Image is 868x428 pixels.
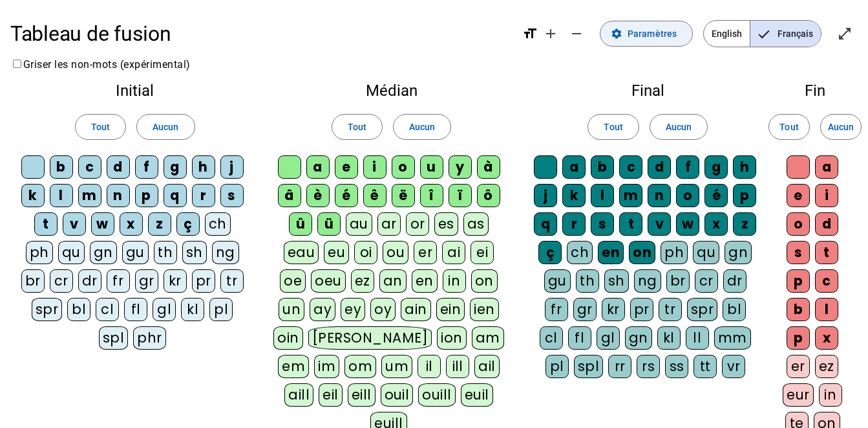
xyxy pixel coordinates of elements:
[666,119,692,135] span: Aucun
[648,212,671,236] div: v
[783,83,847,98] h2: Fin
[722,355,745,378] div: vr
[381,355,412,378] div: um
[733,155,756,179] div: h
[324,241,349,264] div: eu
[665,355,688,378] div: ss
[449,184,472,207] div: ï
[192,184,215,207] div: r
[13,60,21,68] input: Griser les non-mots (expérimental)
[310,298,335,321] div: ay
[723,298,746,321] div: bl
[522,26,538,41] mat-icon: format_size
[573,298,597,321] div: gr
[815,155,838,179] div: a
[534,83,762,98] h2: Final
[629,241,655,264] div: on
[436,298,465,321] div: ein
[463,212,489,236] div: as
[534,212,557,236] div: q
[837,26,852,41] mat-icon: open_in_full
[319,383,343,407] div: eil
[67,298,90,321] div: bl
[414,241,437,264] div: er
[625,326,652,350] div: gn
[637,355,660,378] div: rs
[78,184,101,207] div: m
[164,269,187,293] div: kr
[124,298,147,321] div: fl
[437,326,467,350] div: ion
[26,241,53,264] div: ph
[676,184,699,207] div: o
[284,383,313,407] div: aill
[332,114,383,140] button: Tout
[306,155,330,179] div: a
[693,241,719,264] div: qu
[351,269,374,293] div: ez
[446,355,469,378] div: ill
[348,119,366,135] span: Tout
[723,269,746,293] div: dr
[783,383,814,407] div: eur
[474,355,500,378] div: ail
[695,269,718,293] div: cr
[477,155,500,179] div: à
[545,298,568,321] div: fr
[409,119,435,135] span: Aucun
[657,326,681,350] div: kl
[676,212,699,236] div: w
[819,383,842,407] div: in
[418,355,441,378] div: il
[538,241,562,264] div: ç
[568,326,591,350] div: fl
[471,269,498,293] div: on
[602,298,625,321] div: kr
[768,114,810,140] button: Tout
[544,269,571,293] div: gu
[209,298,233,321] div: pl
[78,269,101,293] div: dr
[676,155,699,179] div: f
[21,83,249,98] h2: Initial
[91,119,110,135] span: Tout
[733,184,756,207] div: p
[704,184,728,207] div: é
[278,355,309,378] div: em
[32,298,63,321] div: spr
[181,298,204,321] div: kl
[832,21,858,47] button: Entrer en plein écran
[192,155,215,179] div: h
[569,26,584,41] mat-icon: remove
[543,26,558,41] mat-icon: add
[377,212,401,236] div: ar
[787,326,810,350] div: p
[591,184,614,207] div: l
[750,21,821,47] span: Français
[686,326,709,350] div: ll
[278,184,301,207] div: â
[401,298,431,321] div: ain
[273,326,303,350] div: oin
[443,269,466,293] div: in
[107,184,130,207] div: n
[341,298,365,321] div: ey
[346,212,372,236] div: au
[306,184,330,207] div: è
[725,241,752,264] div: gn
[591,212,614,236] div: s
[815,326,838,350] div: x
[354,241,377,264] div: oi
[630,298,653,321] div: pr
[21,184,45,207] div: k
[154,241,177,264] div: th
[449,155,472,179] div: y
[704,21,750,47] span: English
[704,155,728,179] div: g
[406,212,429,236] div: or
[122,241,149,264] div: gu
[815,355,838,378] div: ez
[284,241,319,264] div: eau
[693,355,717,378] div: tt
[50,155,73,179] div: b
